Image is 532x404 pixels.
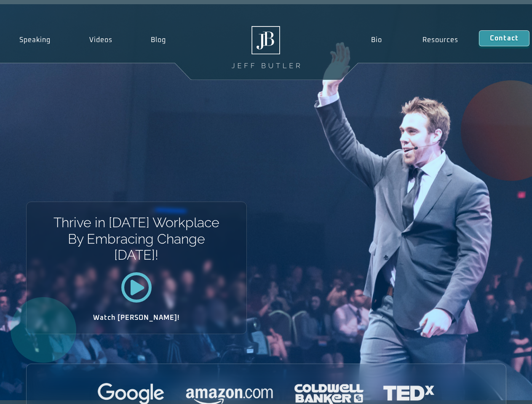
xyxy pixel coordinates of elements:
[402,30,479,50] a: Resources
[131,30,185,50] a: Blog
[70,30,132,50] a: Videos
[490,35,519,42] span: Contact
[56,314,217,321] h2: Watch [PERSON_NAME]!
[53,215,220,263] h1: Thrive in [DATE] Workplace By Embracing Change [DATE]!
[350,30,479,50] nav: Menu
[479,30,529,46] a: Contact
[350,30,402,50] a: Bio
